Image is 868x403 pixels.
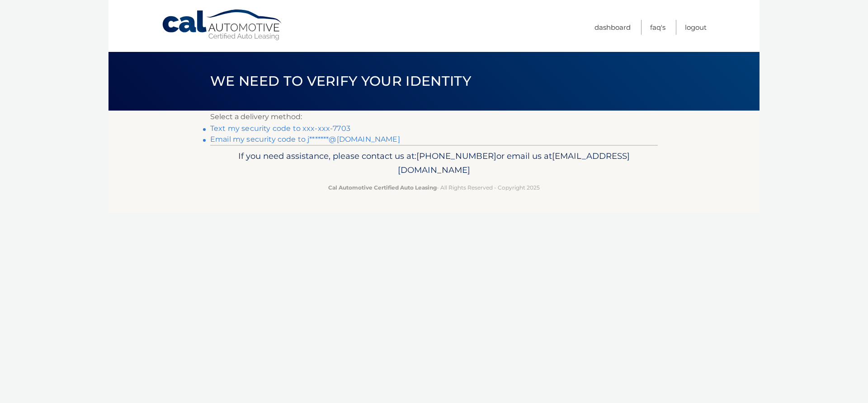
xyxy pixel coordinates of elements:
span: We need to verify your identity [210,73,471,89]
strong: Cal Automotive Certified Auto Leasing [328,184,437,191]
span: [PHONE_NUMBER] [416,151,496,161]
a: Dashboard [594,20,631,35]
a: Logout [685,20,707,35]
a: Email my security code to j*******@[DOMAIN_NAME] [210,135,400,144]
p: If you need assistance, please contact us at: or email us at [216,149,652,178]
a: Text my security code to xxx-xxx-7703 [210,124,350,133]
p: - All Rights Reserved - Copyright 2025 [216,183,652,192]
a: FAQ's [650,20,665,35]
a: Cal Automotive [161,9,283,41]
p: Select a delivery method: [210,111,658,123]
